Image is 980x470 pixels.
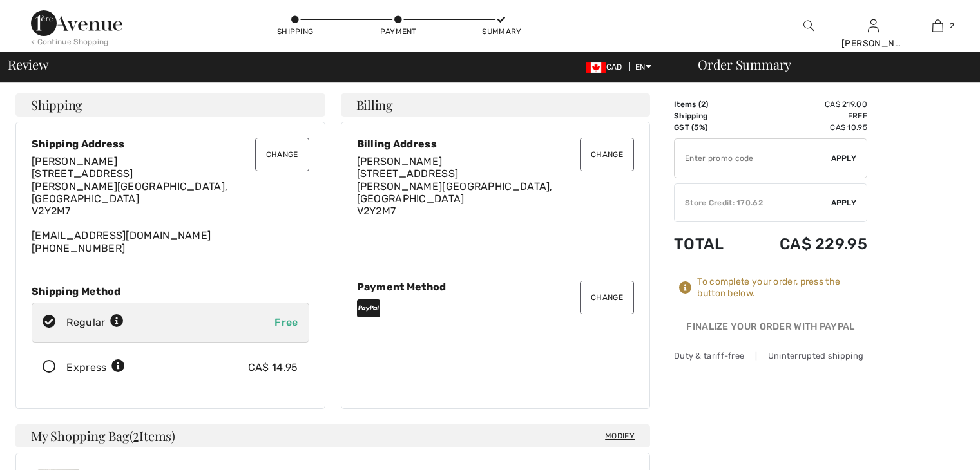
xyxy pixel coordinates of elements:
[868,18,879,33] img: My Info
[831,197,857,209] span: Apply
[8,58,48,71] span: Review
[744,122,867,133] td: CA$ 10.95
[586,62,628,71] span: CAD
[950,20,954,32] span: 2
[932,18,943,33] img: My Bag
[32,138,309,150] div: Shipping Address
[66,360,125,375] div: Express
[586,62,606,73] img: Canadian Dollar
[580,281,634,314] button: Change
[674,99,744,110] td: Items ( )
[357,155,443,167] span: [PERSON_NAME]
[15,424,650,447] h4: My Shopping Bag
[635,62,651,71] span: EN
[32,285,309,297] div: Shipping Method
[357,138,635,150] div: Billing Address
[248,360,298,375] div: CA$ 14.95
[674,350,867,362] div: Duty & tariff-free | Uninterrupted shipping
[274,316,298,328] span: Free
[605,429,635,442] span: Modify
[682,58,972,71] div: Order Summary
[356,99,393,111] span: Billing
[675,197,831,209] div: Store Credit: 170.62
[133,426,139,443] span: 2
[66,315,124,330] div: Regular
[744,99,867,110] td: CA$ 219.00
[31,10,122,36] img: 1ère Avenue
[379,26,418,37] div: Payment
[31,99,82,111] span: Shipping
[130,427,175,444] span: ( Items)
[32,155,309,254] div: [EMAIL_ADDRESS][DOMAIN_NAME] [PHONE_NUMBER]
[674,110,744,122] td: Shipping
[675,139,831,178] input: Promo code
[744,222,867,266] td: CA$ 229.95
[803,18,814,33] img: search the website
[357,167,553,217] span: [STREET_ADDRESS] [PERSON_NAME][GEOGRAPHIC_DATA], [GEOGRAPHIC_DATA] V2Y2M7
[276,26,314,37] div: Shipping
[31,36,109,48] div: < Continue Shopping
[32,167,227,217] span: [STREET_ADDRESS] [PERSON_NAME][GEOGRAPHIC_DATA], [GEOGRAPHIC_DATA] V2Y2M7
[841,37,905,50] div: [PERSON_NAME]
[906,18,969,33] a: 2
[831,153,857,164] span: Apply
[744,110,867,122] td: Free
[701,100,706,109] span: 2
[255,138,309,171] button: Change
[32,155,117,167] span: [PERSON_NAME]
[697,276,867,299] div: To complete your order, press the button below.
[674,222,744,266] td: Total
[357,281,635,293] div: Payment Method
[674,320,867,339] div: Finalize Your Order with PayPal
[674,122,744,133] td: GST (5%)
[580,138,634,171] button: Change
[868,19,879,32] a: Sign In
[482,26,521,37] div: Summary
